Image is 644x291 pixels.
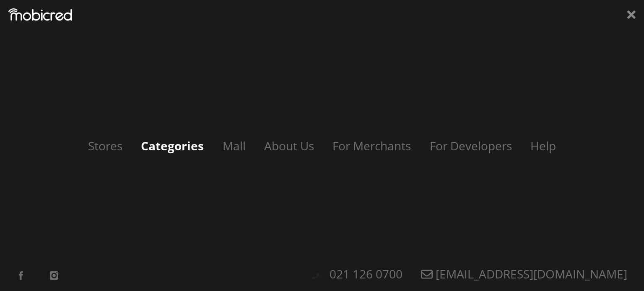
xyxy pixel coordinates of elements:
[522,138,564,154] a: Help
[8,8,72,21] img: Mobicred
[421,138,520,154] a: For Developers
[214,138,254,154] a: Mall
[256,138,322,154] a: About Us
[413,266,636,282] a: [EMAIL_ADDRESS][DOMAIN_NAME]
[324,138,419,154] a: For Merchants
[321,266,411,282] a: 021 126 0700
[80,138,131,154] a: Stores
[132,138,212,154] a: Categories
